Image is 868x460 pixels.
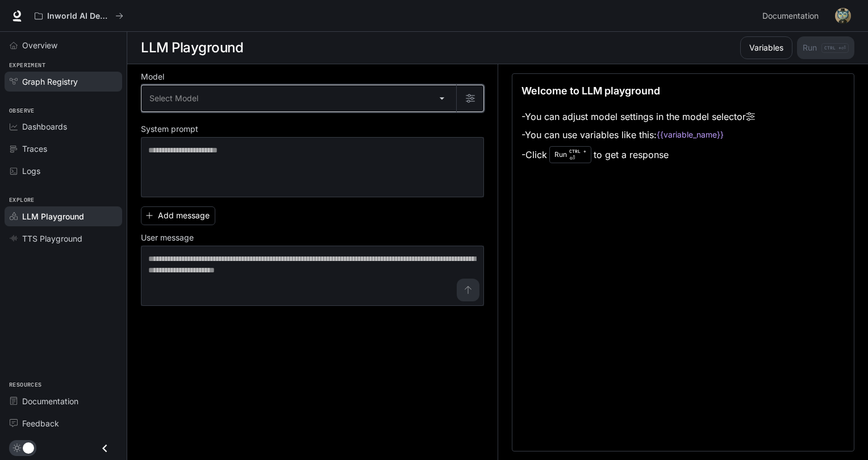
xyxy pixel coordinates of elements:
[5,117,122,136] a: Dashboards
[141,125,198,133] p: System prompt
[23,441,34,454] span: Dark mode toggle
[5,391,122,411] a: Documentation
[5,139,122,159] a: Traces
[521,107,755,126] li: - You can adjust model settings in the model selector
[22,121,67,132] span: Dashboards
[549,146,591,163] div: Run
[5,413,122,433] a: Feedback
[22,210,84,222] span: LLM Playground
[521,144,755,165] li: - Click to get a response
[5,35,122,55] a: Overview
[149,93,198,104] span: Select Model
[47,11,111,21] p: Inworld AI Demos
[835,8,851,24] img: User avatar
[92,437,118,460] button: Close drawer
[569,148,586,161] p: ⏎
[569,148,586,155] p: CTRL +
[5,206,122,226] a: LLM Playground
[22,417,59,429] span: Feedback
[5,229,122,248] a: TTS Playground
[141,206,215,225] button: Add message
[22,143,47,155] span: Traces
[22,233,82,244] span: TTS Playground
[832,5,854,27] button: User avatar
[521,126,755,144] li: - You can use variables like this:
[521,83,660,98] p: Welcome to LLM playground
[5,161,122,181] a: Logs
[758,5,827,27] a: Documentation
[141,85,456,111] div: Select Model
[141,234,194,242] p: User message
[762,9,819,23] span: Documentation
[657,129,724,140] code: {{variable_name}}
[30,5,128,27] button: All workspaces
[22,76,78,88] span: Graph Registry
[22,39,57,51] span: Overview
[141,73,164,81] p: Model
[22,165,40,177] span: Logs
[22,395,78,407] span: Documentation
[740,36,792,59] button: Variables
[5,72,122,92] a: Graph Registry
[141,36,243,59] h1: LLM Playground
